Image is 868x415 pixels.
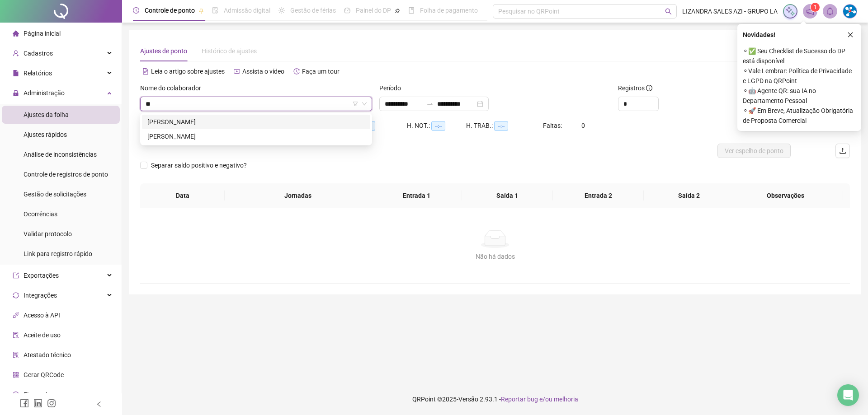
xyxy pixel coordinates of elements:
span: Atestado técnico [24,351,71,359]
span: book [408,7,415,14]
span: file-text [142,68,149,75]
span: upload [839,147,846,154]
span: export [13,272,19,279]
span: Gerar QRCode [24,371,64,378]
div: Open Intercom Messenger [837,384,859,406]
th: Saída 1 [462,183,553,208]
span: Relatórios [24,70,52,77]
span: Faltas: [543,122,563,129]
footer: QRPoint © 2025 - 2.93.1 - [122,383,868,415]
span: Histórico de ajustes [202,47,257,55]
span: Folha de pagamento [420,7,478,14]
span: Ocorrências [24,210,57,218]
span: search [665,8,672,15]
span: Registros [618,83,652,93]
span: Ajustes de ponto [140,47,187,55]
div: [PERSON_NAME] [147,131,365,141]
span: Reportar bug e/ou melhoria [501,396,578,403]
span: Integrações [24,292,57,299]
span: Administração [24,89,65,97]
span: sync [13,292,19,298]
span: clock-circle [133,7,139,14]
span: Exportações [24,272,59,279]
span: pushpin [395,8,400,14]
span: to [426,100,434,107]
span: Validar protocolo [24,230,72,238]
span: Financeiro [24,391,53,398]
label: Período [379,83,407,93]
span: left [96,401,102,407]
div: H. TRAB.: [466,121,543,131]
span: Cadastros [24,50,53,57]
span: Observações [735,191,836,201]
th: Saída 2 [644,183,735,208]
span: LIZANDRA SALES AZI - GRUPO LA [682,6,778,16]
span: bell [826,7,834,15]
span: Análise de inconsistências [24,151,97,158]
span: facebook [20,399,29,408]
span: file [13,70,19,76]
span: dollar [13,392,19,398]
span: Aceite de uso [24,331,61,339]
span: Novidades ! [743,30,775,40]
span: --:-- [494,121,508,131]
th: Data [140,183,225,208]
span: filter [353,101,358,107]
div: JAQUELINE VITORIA DA SILVA CRUZ [142,129,370,144]
div: JAQUELINE STEPHANI TUPINAMBÁ SANTANA [142,115,370,129]
span: pushpin [198,8,204,14]
button: Ver espelho de ponto [717,144,791,158]
img: 51907 [843,5,857,18]
span: ⚬ ✅ Seu Checklist de Sucesso do DP está disponível [743,46,856,66]
span: Admissão digital [224,7,270,14]
th: Jornadas [225,183,371,208]
div: [PERSON_NAME] [147,117,365,127]
span: file-done [212,7,218,14]
th: Observações [728,183,843,208]
span: linkedin [33,399,42,408]
span: ⚬ 🚀 Em Breve, Atualização Obrigatória de Proposta Comercial [743,106,856,126]
span: swap-right [426,100,434,107]
span: info-circle [646,85,652,91]
span: Gestão de solicitações [24,191,86,198]
span: close [847,32,854,38]
span: Controle de registros de ponto [24,171,108,178]
span: dashboard [344,7,350,14]
span: Separar saldo positivo e negativo? [147,160,250,170]
span: Painel do DP [356,7,391,14]
span: Ajustes da folha [24,111,69,118]
span: solution [13,352,19,358]
span: Versão [458,396,478,403]
span: youtube [234,68,240,75]
span: --:-- [431,121,445,131]
span: Ajustes rápidos [24,131,67,138]
span: Acesso à API [24,312,60,319]
div: Não há dados [151,252,839,261]
span: home [13,30,19,37]
sup: 1 [811,3,820,12]
span: Assista o vídeo [242,68,284,75]
span: 0 [581,122,585,129]
th: Entrada 2 [553,183,644,208]
span: Link para registro rápido [24,250,92,257]
span: Leia o artigo sobre ajustes [151,68,225,75]
span: lock [13,90,19,96]
span: history [293,68,300,75]
span: ⚬ 🤖 Agente QR: sua IA no Departamento Pessoal [743,86,856,106]
div: HE 3: [348,121,407,131]
span: Gestão de férias [290,7,336,14]
div: H. NOT.: [407,121,466,131]
span: user-add [13,50,19,56]
span: Página inicial [24,30,61,37]
span: notification [806,7,814,15]
span: ⚬ Vale Lembrar: Política de Privacidade e LGPD na QRPoint [743,66,856,86]
span: qrcode [13,372,19,378]
span: sun [278,7,285,14]
span: api [13,312,19,318]
th: Entrada 1 [371,183,462,208]
span: audit [13,332,19,338]
span: down [362,101,367,107]
label: Nome do colaborador [140,83,207,93]
span: Faça um tour [302,68,340,75]
span: 1 [814,4,817,10]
